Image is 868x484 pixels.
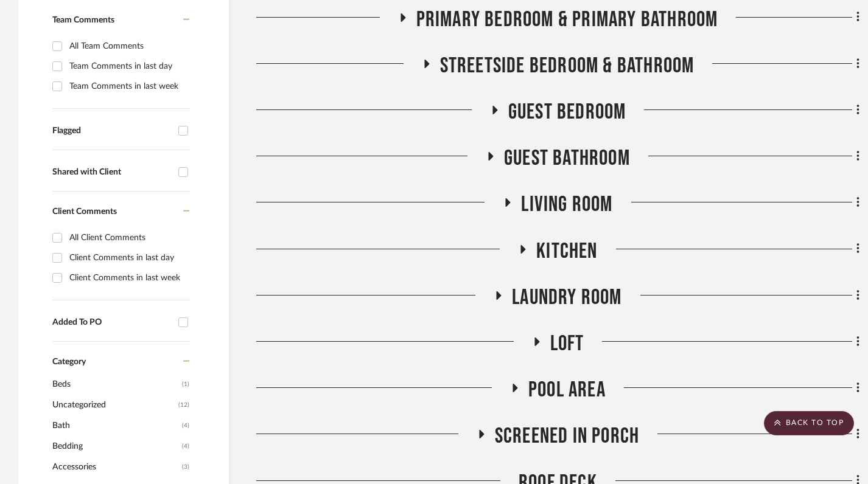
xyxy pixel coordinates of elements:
[69,57,186,76] div: Team Comments in last day
[764,411,854,435] scroll-to-top-button: BACK TO TOP
[52,207,117,216] span: Client Comments
[69,77,186,96] div: Team Comments in last week
[495,423,639,449] span: Screened in Porch
[440,53,695,79] span: Streetside Bedroom & Bathroom
[69,36,186,56] div: All Team Comments
[182,416,189,435] span: (4)
[52,126,172,136] div: Flagged
[508,99,626,125] span: Guest Bedroom
[182,437,189,456] span: (4)
[69,268,186,288] div: Client Comments in last week
[528,377,606,403] span: Pool Area
[52,415,179,436] span: Bath
[550,331,584,357] span: Loft
[52,357,86,367] span: Category
[52,16,114,24] span: Team Comments
[52,317,172,328] div: Added To PO
[69,248,186,268] div: Client Comments in last day
[52,374,179,395] span: Beds
[512,285,621,311] span: Laundry Room
[182,457,189,477] span: (3)
[52,457,179,477] span: Accessories
[52,395,175,415] span: Uncategorized
[521,192,612,218] span: Living Room
[52,167,172,178] div: Shared with Client
[416,7,718,33] span: Primary Bedroom & Primary Bathroom
[52,436,179,457] span: Bedding
[504,145,630,171] span: Guest Bathroom
[69,228,186,247] div: All Client Comments
[536,238,597,264] span: Kitchen
[178,395,189,415] span: (12)
[182,375,189,394] span: (1)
